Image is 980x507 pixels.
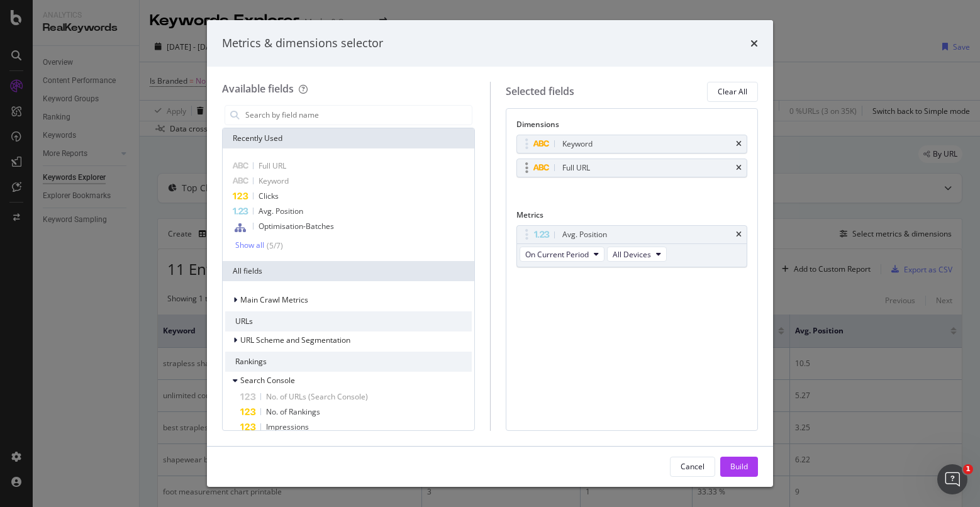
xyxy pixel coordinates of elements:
[516,209,748,225] div: Metrics
[264,240,283,251] div: ( 5 / 7 )
[223,261,474,281] div: All fields
[707,82,758,102] button: Clear All
[259,221,334,231] span: Optimisation-Batches
[222,35,383,52] div: Metrics & dimensions selector
[562,138,593,150] div: Keyword
[516,119,748,135] div: Dimensions
[750,35,758,52] div: times
[225,311,472,331] div: URLs
[613,249,651,260] span: All Devices
[736,140,742,148] div: times
[223,128,474,148] div: Recently Used
[607,247,667,262] button: All Devices
[730,461,748,472] div: Build
[562,228,607,241] div: Avg. Position
[266,406,320,417] span: No. of Rankings
[235,241,264,250] div: Show all
[244,106,472,125] input: Search by field name
[516,225,748,267] div: Avg. PositiontimesOn Current PeriodAll Devices
[720,457,758,477] button: Build
[736,164,742,172] div: times
[670,457,715,477] button: Cancel
[240,294,308,305] span: Main Crawl Metrics
[266,391,368,402] span: No. of URLs (Search Console)
[225,352,472,372] div: Rankings
[516,159,748,177] div: Full URLtimes
[520,247,604,262] button: On Current Period
[516,135,748,153] div: Keywordtimes
[240,375,295,386] span: Search Console
[718,86,747,97] div: Clear All
[506,84,574,99] div: Selected fields
[525,249,589,260] span: On Current Period
[963,464,973,474] span: 1
[207,20,773,487] div: modal
[222,82,294,96] div: Available fields
[681,461,704,472] div: Cancel
[259,206,303,216] span: Avg. Position
[259,175,289,186] span: Keyword
[259,191,279,201] span: Clicks
[736,231,742,238] div: times
[259,160,286,171] span: Full URL
[937,464,967,494] iframe: Intercom live chat
[562,162,590,174] div: Full URL
[240,335,350,345] span: URL Scheme and Segmentation
[266,421,309,432] span: Impressions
